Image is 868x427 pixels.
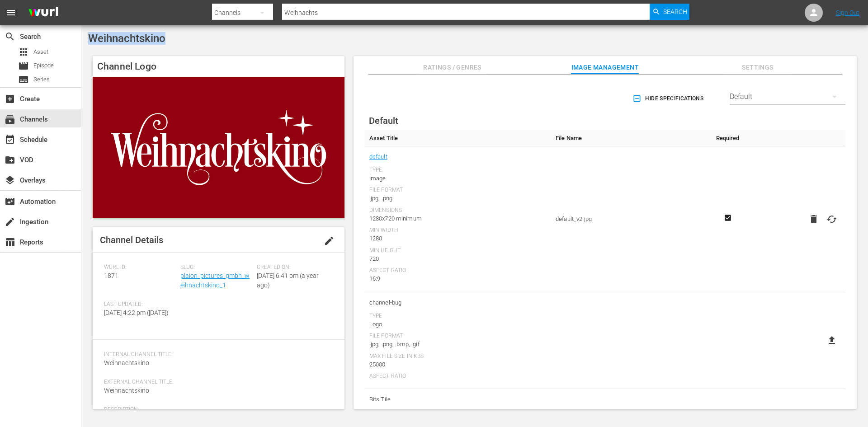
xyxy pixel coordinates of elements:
span: Series [18,74,29,85]
span: Asset [33,47,48,56]
img: Weihnachtskino [93,77,344,218]
div: 25000 [369,360,547,369]
span: Search [663,4,687,20]
span: Asset [18,47,29,57]
span: menu [5,7,16,18]
span: Channels [5,114,15,125]
div: 1280 [369,234,547,243]
span: Episode [18,61,29,71]
span: VOD [5,155,15,165]
span: Bits Tile [369,394,547,405]
div: Aspect Ratio [369,373,547,380]
div: Dimensions [369,207,547,214]
th: File Name [551,130,708,146]
svg: Required [722,214,733,222]
div: Default [730,84,845,109]
div: .jpg, .png, .bmp, .gif [369,340,547,349]
a: default [369,151,387,163]
span: Episode [33,61,54,70]
span: Series [33,75,50,84]
span: Slug: [180,264,252,271]
div: 1280x720 minimum [369,214,547,223]
div: Type [369,167,547,174]
div: .jpg, .png [369,194,547,203]
button: edit [318,230,340,252]
span: Last Updated: [104,301,176,308]
span: Create [5,94,15,104]
div: 16:9 [369,274,547,283]
th: Required [708,130,747,146]
span: Schedule [5,134,15,145]
div: Max File Size In Kbs [369,353,547,360]
h4: Channel Logo [93,56,344,77]
span: Ingestion [5,216,15,227]
div: Min Height [369,247,547,254]
span: channel-bug [369,297,547,309]
span: Reports [5,237,15,248]
span: Created On: [257,264,329,271]
span: Settings [724,62,792,73]
td: default_v2.jpg [551,146,708,292]
span: Wurl ID: [104,264,176,271]
span: Image Management [571,62,639,73]
div: Type [369,313,547,320]
span: Channel Details [100,235,163,245]
div: File Format [369,333,547,340]
span: Weihnachtskino [104,359,149,366]
div: Logo [369,320,547,329]
button: Search [650,4,689,20]
img: ans4CAIJ8jUAAAAAAAAAAAAAAAAAAAAAAAAgQb4GAAAAAAAAAAAAAAAAAAAAAAAAJMjXAAAAAAAAAAAAAAAAAAAAAAAAgAT5G... [22,2,65,23]
span: Weihnachtskino [104,387,149,394]
span: Description: [104,406,329,413]
div: Min Width [369,227,547,234]
span: Weihnachtskino [88,32,165,45]
span: Search [5,31,15,42]
div: Image [369,174,547,183]
span: Default [369,115,398,126]
span: Overlays [5,175,15,186]
a: Sign Out [836,9,859,16]
span: Ratings / Genres [419,62,486,73]
a: plaion_pictures_gmbh_weihnachtskino_1 [180,272,250,289]
span: [DATE] 6:41 pm (a year ago) [257,272,319,289]
span: edit [324,235,335,246]
div: Aspect Ratio [369,267,547,274]
button: Hide Specifications [631,86,707,111]
th: Asset Title [365,130,551,146]
div: 720 [369,254,547,263]
div: File Format [369,187,547,194]
span: 1871 [104,272,118,279]
span: Hide Specifications [634,94,703,103]
span: External Channel Title: [104,379,329,386]
span: Internal Channel Title: [104,351,329,358]
span: Automation [5,196,15,207]
span: [DATE] 4:22 pm ([DATE]) [104,309,169,316]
